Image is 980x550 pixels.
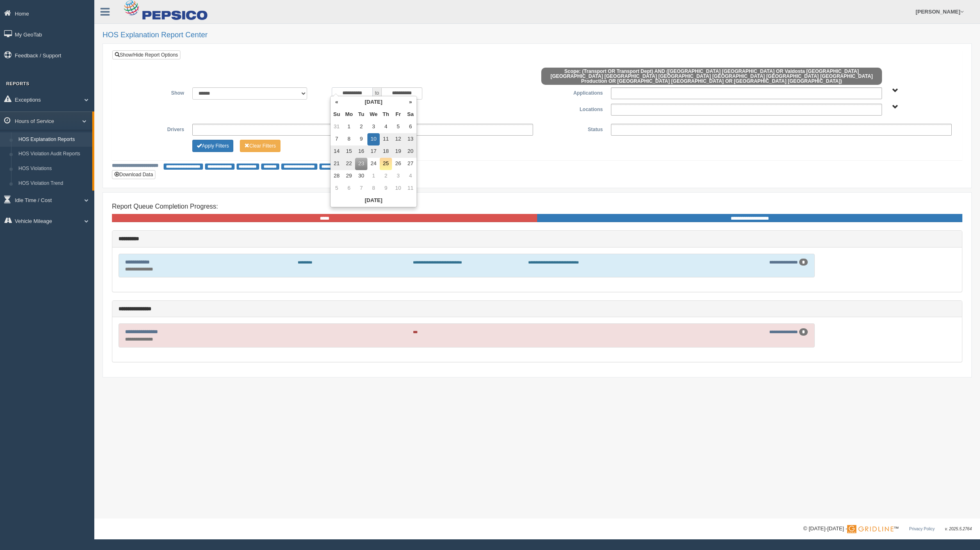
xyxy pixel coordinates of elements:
td: 7 [355,182,367,195]
th: [DATE] [343,96,404,109]
td: 5 [330,182,343,195]
td: 25 [380,158,392,170]
h2: HOS Explanation Report Center [103,31,972,39]
td: 4 [404,170,417,182]
td: 4 [380,121,392,133]
td: 8 [367,182,380,195]
th: [DATE] [330,195,417,207]
td: 2 [355,121,367,133]
h4: Report Queue Completion Progress: [112,203,962,210]
td: 20 [404,145,417,158]
a: Privacy Policy [909,527,934,531]
td: 12 [392,133,404,145]
td: 14 [330,145,343,158]
td: 6 [343,182,355,195]
label: Drivers [119,124,188,134]
th: Tu [355,109,367,121]
label: Applications [537,87,607,97]
a: Show/Hide Report Options [112,50,180,59]
td: 1 [367,170,380,182]
td: 29 [343,170,355,182]
td: 5 [392,121,404,133]
td: 18 [380,145,392,158]
a: HOS Violations [15,161,92,176]
button: Change Filter Options [192,140,233,152]
td: 7 [330,133,343,145]
label: Locations [537,104,607,114]
button: Change Filter Options [240,140,280,152]
td: 24 [367,158,380,170]
td: 21 [330,158,343,170]
td: 8 [343,133,355,145]
td: 27 [404,158,417,170]
div: © [DATE]-[DATE] - ™ [803,525,972,533]
td: 22 [343,158,355,170]
th: Fr [392,109,404,121]
a: HOS Violation Audit Reports [15,147,92,161]
th: « [330,96,343,109]
td: 10 [367,133,380,145]
th: Th [380,109,392,121]
label: Status [537,124,607,134]
td: 11 [380,133,392,145]
td: 17 [367,145,380,158]
th: We [367,109,380,121]
td: 16 [355,145,367,158]
td: 1 [343,121,355,133]
td: 26 [392,158,404,170]
td: 31 [330,121,343,133]
img: Gridline [847,525,893,533]
td: 6 [404,121,417,133]
td: 28 [330,170,343,182]
td: 9 [355,133,367,145]
th: Sa [404,109,417,121]
span: v. 2025.5.2764 [945,527,972,531]
td: 19 [392,145,404,158]
span: to [373,87,381,100]
th: » [404,96,417,109]
td: 2 [380,170,392,182]
td: 11 [404,182,417,195]
td: 13 [404,133,417,145]
th: Su [330,109,343,121]
td: 9 [380,182,392,195]
td: 15 [343,145,355,158]
td: 30 [355,170,367,182]
td: 10 [392,182,404,195]
a: HOS Explanation Reports [15,132,92,147]
a: HOS Violation Trend [15,176,92,191]
td: 3 [392,170,404,182]
label: Show [119,87,188,97]
th: Mo [343,109,355,121]
span: Scope: (Transport OR Transport Dept) AND ([GEOGRAPHIC_DATA] [GEOGRAPHIC_DATA] OR Valdosta [GEOGRA... [541,68,882,85]
td: 3 [367,121,380,133]
td: 23 [355,158,367,170]
button: Download Data [112,170,155,179]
